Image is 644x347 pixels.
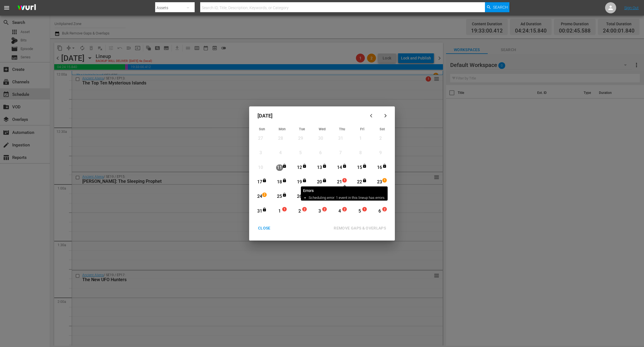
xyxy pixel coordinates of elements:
[383,178,387,183] span: 1
[356,179,363,185] div: 22
[336,208,343,214] div: 4
[276,179,283,185] div: 18
[357,135,364,142] div: 1
[299,127,305,131] span: Tue
[257,164,264,171] div: 10
[296,193,303,200] div: 26
[297,135,304,142] div: 29
[279,127,286,131] span: Mon
[276,164,283,171] div: 11
[256,208,263,214] div: 31
[257,150,264,156] div: 3
[283,207,286,212] span: 1
[319,127,326,131] span: Wed
[376,208,383,214] div: 6
[376,179,383,185] div: 23
[380,127,385,131] span: Sat
[376,193,383,200] div: 30
[363,207,366,212] span: 1
[624,6,639,10] a: Sign Out
[277,135,284,142] div: 28
[257,135,264,142] div: 27
[336,179,343,185] div: 21
[336,193,343,200] div: 28
[256,193,263,200] div: 24
[357,150,364,156] div: 8
[360,127,364,131] span: Fri
[339,127,345,131] span: Thu
[356,208,363,214] div: 5
[254,225,275,232] div: CLOSE
[297,150,304,156] div: 5
[376,164,383,171] div: 16
[277,150,284,156] div: 4
[377,135,384,142] div: 2
[317,135,324,142] div: 30
[493,2,508,12] span: Search
[377,150,384,156] div: 9
[256,179,263,185] div: 17
[383,207,387,212] span: 2
[337,150,344,156] div: 7
[276,208,283,214] div: 1
[343,207,346,212] span: 2
[276,193,283,200] div: 25
[317,150,324,156] div: 6
[323,207,326,212] span: 2
[296,164,303,171] div: 12
[337,135,344,142] div: 31
[296,179,303,185] div: 19
[316,164,323,171] div: 13
[303,207,306,212] span: 2
[262,193,266,197] span: 2
[259,127,265,131] span: Sun
[343,178,346,183] span: 1
[316,179,323,185] div: 20
[336,164,343,171] div: 14
[3,4,10,11] span: menu
[356,164,363,171] div: 15
[252,109,365,123] div: [DATE]
[316,193,323,200] div: 27
[252,125,392,220] div: Month View
[13,1,40,14] img: ans4CAIJ8jUAAAAAAAAAAAAAAAAAAAAAAAAgQb4GAAAAAAAAAAAAAAAAAAAAAAAAJMjXAAAAAAAAAAAAAAAAAAAAAAAAgAT5G...
[316,208,323,214] div: 3
[251,223,277,233] button: CLOSE
[356,193,363,200] div: 29
[296,208,303,214] div: 2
